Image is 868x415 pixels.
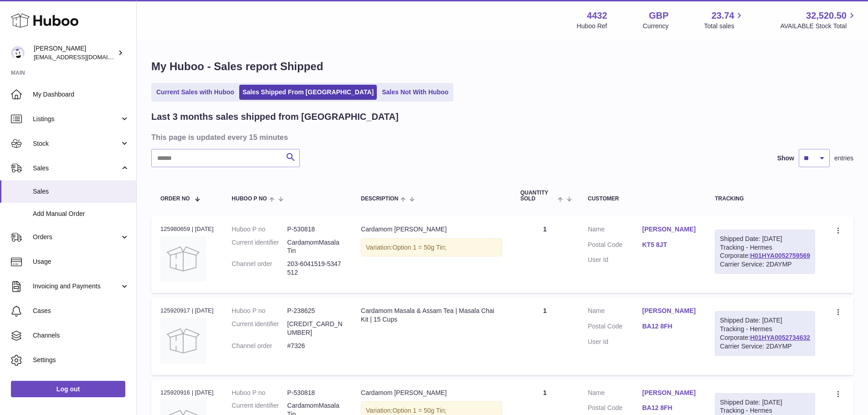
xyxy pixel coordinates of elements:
[160,307,214,315] div: 125920917 | [DATE]
[587,10,607,22] strong: 4432
[287,307,343,315] dd: P-238625
[806,10,847,22] span: 32,520.50
[715,196,815,202] div: Tracking
[588,196,697,202] div: Customer
[520,190,555,202] span: Quantity Sold
[11,381,125,397] a: Log out
[642,389,697,397] a: [PERSON_NAME]
[287,238,343,256] dd: CardamomMasalaTin
[361,389,502,397] div: Cardamom [PERSON_NAME]
[33,115,120,123] span: Listings
[232,389,288,397] dt: Huboo P no
[287,320,343,337] dd: [CREDIT_CARD_NUMBER]
[588,389,642,400] dt: Name
[361,196,398,202] span: Description
[232,260,288,277] dt: Channel order
[239,85,377,100] a: Sales Shipped From [GEOGRAPHIC_DATA]
[704,10,745,31] a: 23.74 Total sales
[642,307,697,315] a: [PERSON_NAME]
[834,154,853,163] span: entries
[151,111,399,123] h2: Last 3 months sales shipped from [GEOGRAPHIC_DATA]
[151,59,853,74] h1: My Huboo - Sales report Shipped
[392,244,447,251] span: Option 1 = 50g Tin;
[588,307,642,318] dt: Name
[577,22,607,31] div: Huboo Ref
[287,389,343,397] dd: P-530818
[704,22,745,31] span: Total sales
[361,225,502,234] div: Cardamom [PERSON_NAME]
[151,132,851,142] h3: This page is updated every 15 minutes
[642,241,697,249] a: KT5 8JT
[720,260,810,269] div: Carrier Service: 2DAYMP
[232,225,288,234] dt: Huboo P no
[34,44,116,61] div: [PERSON_NAME]
[232,196,267,202] span: Huboo P no
[11,46,25,60] img: internalAdmin-4432@internal.huboo.com
[715,311,815,356] div: Tracking - Hermes Corporate:
[588,241,642,251] dt: Postal Code
[287,225,343,234] dd: P-530818
[160,196,190,202] span: Order No
[287,342,343,350] dd: #7326
[379,85,452,100] a: Sales Not With Huboo
[160,318,206,364] img: no-photo.jpg
[642,322,697,331] a: BA12 8FH
[33,187,129,196] span: Sales
[588,225,642,236] dt: Name
[232,307,288,315] dt: Huboo P no
[34,53,134,61] span: [EMAIL_ADDRESS][DOMAIN_NAME]
[588,256,642,264] dt: User Id
[643,22,669,31] div: Currency
[750,334,810,341] a: H01HYA0052734632
[33,90,129,99] span: My Dashboard
[361,307,502,324] div: Cardamom Masala & Assam Tea | Masala Chai Kit | 15 Cups
[33,233,120,241] span: Orders
[511,216,579,293] td: 1
[361,238,502,257] div: Variation:
[720,316,810,325] div: Shipped Date: [DATE]
[511,297,579,374] td: 1
[153,85,237,100] a: Current Sales with Huboo
[232,238,288,256] dt: Current identifier
[33,139,120,148] span: Stock
[715,230,815,274] div: Tracking - Hermes Corporate:
[392,407,447,414] span: Option 1 = 50g Tin;
[720,235,810,243] div: Shipped Date: [DATE]
[780,22,857,31] span: AVAILABLE Stock Total
[33,164,120,173] span: Sales
[588,338,642,346] dt: User Id
[711,10,734,22] span: 23.74
[232,342,288,350] dt: Channel order
[777,154,794,163] label: Show
[232,320,288,337] dt: Current identifier
[642,225,697,234] a: [PERSON_NAME]
[588,404,642,415] dt: Postal Code
[33,257,129,266] span: Usage
[33,307,129,315] span: Cases
[588,322,642,333] dt: Postal Code
[160,236,206,282] img: no-photo.jpg
[33,331,129,340] span: Channels
[33,210,129,218] span: Add Manual Order
[33,282,120,291] span: Invoicing and Payments
[160,225,214,233] div: 125980659 | [DATE]
[720,398,810,407] div: Shipped Date: [DATE]
[287,260,343,277] dd: 203-6041519-5347512
[642,404,697,412] a: BA12 8FH
[33,356,129,364] span: Settings
[649,10,668,22] strong: GBP
[750,252,810,259] a: H01HYA0052759569
[780,10,857,31] a: 32,520.50 AVAILABLE Stock Total
[720,342,810,351] div: Carrier Service: 2DAYMP
[160,389,214,397] div: 125920916 | [DATE]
